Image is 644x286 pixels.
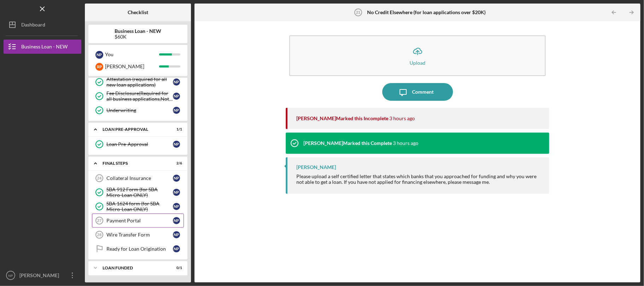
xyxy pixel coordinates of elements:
[173,93,180,100] div: N P
[367,10,486,15] b: No Credit Elsewhere (for loan applications over $20K)
[4,18,81,32] button: Dashboard
[105,48,159,60] div: You
[103,161,164,165] div: FINAL STEPS
[103,127,164,132] div: LOAN PRE-APPROVAL
[106,107,173,113] div: Underwriting
[303,140,392,146] div: [PERSON_NAME] Marked this Complete
[97,233,101,237] tspan: 28
[169,127,182,132] div: 1 / 1
[105,60,159,72] div: [PERSON_NAME]
[115,34,161,40] div: $60K
[382,83,453,101] button: Comment
[103,266,164,270] div: LOAN FUNDED
[4,268,81,282] button: NP[PERSON_NAME]
[296,164,336,170] div: [PERSON_NAME]
[106,201,173,212] div: SBA 1624 form (for SBA Micro-Loan ONLY)
[97,176,102,180] tspan: 24
[92,89,184,103] a: Fee Disclosure(Required for all business applications,Not needed for Contractor loans)NP
[95,51,103,59] div: N P
[356,10,360,14] tspan: 21
[173,217,180,224] div: N P
[296,116,388,121] div: [PERSON_NAME] Marked this Incomplete
[21,40,68,56] div: Business Loan - NEW
[8,274,13,278] text: NP
[92,199,184,214] a: SBA 1624 form (for SBA Micro-Loan ONLY)NP
[4,40,81,54] button: Business Loan - NEW
[92,75,184,89] a: Attestation (required for all new loan applications)NP
[173,189,180,196] div: N P
[289,35,546,76] button: Upload
[92,185,184,199] a: SBA 912 Form (for SBA Micro-Loan ONLY)NP
[115,28,161,34] b: Business Loan - NEW
[412,83,434,101] div: Comment
[296,174,542,185] div: Please upload a self certified letter that states which banks that you approached for funding and...
[173,231,180,238] div: N P
[128,10,148,15] b: Checklist
[92,214,184,228] a: 27Payment PortalNP
[106,187,173,198] div: SBA 912 Form (for SBA Micro-Loan ONLY)
[173,107,180,114] div: N P
[106,246,173,252] div: Ready for Loan Origination
[173,78,180,86] div: N P
[389,116,415,121] time: 2025-08-20 21:44
[95,63,103,71] div: R P
[169,266,182,270] div: 0 / 1
[21,18,45,34] div: Dashboard
[106,232,173,238] div: Wire Transfer Form
[92,242,184,256] a: Ready for Loan OriginationNP
[173,141,180,148] div: N P
[410,60,425,65] div: Upload
[106,141,173,147] div: Loan Pre-Approval
[173,203,180,210] div: N P
[92,228,184,242] a: 28Wire Transfer FormNP
[106,218,173,223] div: Payment Portal
[97,218,101,223] tspan: 27
[106,175,173,181] div: Collateral Insurance
[92,137,184,151] a: Loan Pre-ApprovalNP
[18,268,64,284] div: [PERSON_NAME]
[173,245,180,252] div: N P
[169,161,182,165] div: 2 / 6
[92,171,184,185] a: 24Collateral InsuranceNP
[92,103,184,117] a: UnderwritingNP
[173,175,180,182] div: N P
[106,76,173,88] div: Attestation (required for all new loan applications)
[106,91,173,102] div: Fee Disclosure(Required for all business applications,Not needed for Contractor loans)
[393,140,418,146] time: 2025-08-20 21:44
